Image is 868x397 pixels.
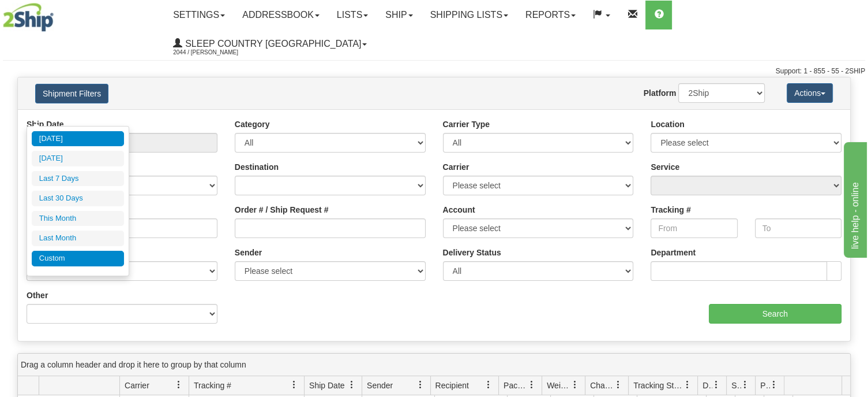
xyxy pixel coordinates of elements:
[328,1,377,29] a: Lists
[169,375,189,395] a: Carrier filter column settings
[235,204,329,216] label: Order # / Ship Request #
[755,218,841,238] input: To
[18,354,850,376] div: grid grouping header
[517,1,584,29] a: Reports
[731,380,741,391] span: Shipment Issues
[234,1,328,29] a: Addressbook
[235,118,270,130] label: Category
[435,380,469,391] span: Recipient
[32,231,124,246] li: Last Month
[194,380,231,391] span: Tracking #
[411,375,430,395] a: Sender filter column settings
[27,118,64,130] label: Ship Date
[173,47,260,58] span: 2044 / [PERSON_NAME]
[479,375,498,395] a: Recipient filter column settings
[32,151,124,166] li: [DATE]
[32,131,124,147] li: [DATE]
[787,83,833,103] button: Actions
[651,247,696,258] label: Department
[182,39,361,49] span: Sleep Country [GEOGRAPHIC_DATA]
[651,204,690,216] label: Tracking #
[709,304,842,324] input: Search
[764,375,784,395] a: Pickup Status filter column settings
[644,87,677,99] label: Platform
[547,380,571,391] span: Weight
[633,380,683,391] span: Tracking Status
[235,161,279,173] label: Destination
[164,1,234,29] a: Settings
[651,218,737,238] input: From
[367,380,393,391] span: Sender
[164,29,375,58] a: Sleep Country [GEOGRAPHIC_DATA] 2044 / [PERSON_NAME]
[503,380,528,391] span: Packages
[651,118,684,130] label: Location
[32,251,124,266] li: Custom
[9,7,107,21] div: live help - online
[3,3,54,32] img: logo2044.jpg
[735,375,755,395] a: Shipment Issues filter column settings
[608,375,628,395] a: Charge filter column settings
[342,375,362,395] a: Ship Date filter column settings
[678,375,697,395] a: Tracking Status filter column settings
[125,380,149,391] span: Carrier
[27,290,48,301] label: Other
[377,1,421,29] a: Ship
[565,375,585,395] a: Weight filter column settings
[32,211,124,227] li: This Month
[760,380,770,391] span: Pickup Status
[235,247,262,258] label: Sender
[443,247,501,258] label: Delivery Status
[3,66,865,76] div: Support: 1 - 855 - 55 - 2SHIP
[707,375,726,395] a: Delivery Status filter column settings
[32,191,124,206] li: Last 30 Days
[422,1,517,29] a: Shipping lists
[443,118,490,130] label: Carrier Type
[443,161,469,173] label: Carrier
[284,375,304,395] a: Tracking # filter column settings
[702,380,712,391] span: Delivery Status
[590,380,614,391] span: Charge
[651,161,679,173] label: Service
[35,84,108,103] button: Shipment Filters
[32,171,124,187] li: Last 7 Days
[841,139,867,257] iframe: chat widget
[309,380,344,391] span: Ship Date
[443,204,475,216] label: Account
[522,375,542,395] a: Packages filter column settings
